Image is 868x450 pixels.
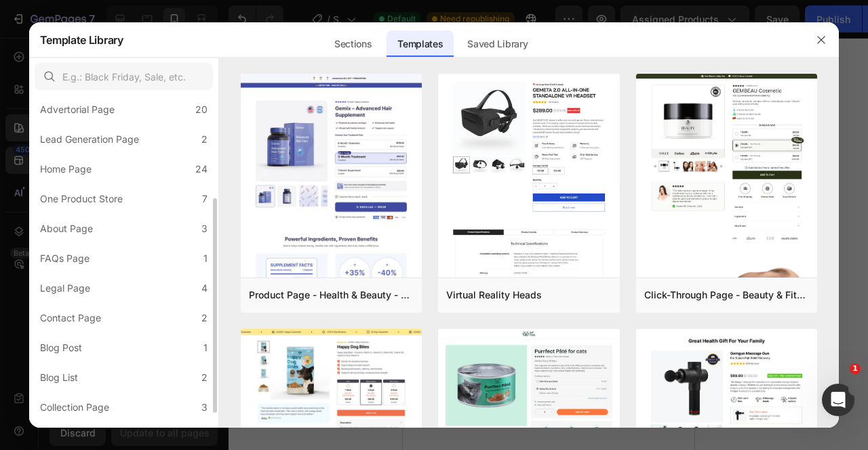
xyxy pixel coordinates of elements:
div: One Product Store [40,191,123,207]
div: Sections [323,30,382,58]
div: 3 [201,221,208,237]
div: Advertorial Page [40,102,115,118]
div: 2 [201,131,208,148]
input: E.g.: Black Friday, Sale, etc. [35,63,213,90]
img: Alt Image [130,161,162,194]
div: Saved Library [456,30,538,58]
div: Product Page - Health & Beauty - Hair Supplement [249,287,414,303]
div: 3 [201,399,208,415]
div: Home Page [40,161,92,177]
div: Collection Page [40,399,109,415]
p: שומרים על הסביבה [28,92,263,107]
span: 1 [850,363,861,374]
div: Virtual Reality Heads [446,287,542,303]
div: 20 [195,102,208,118]
p: תשלום מאובטח [28,202,263,217]
p: בהזמנות מעל 240 ש"ח [28,1,263,18]
div: About Page [40,221,93,237]
div: 2 [201,369,208,386]
div: Legal Page [40,280,90,296]
div: 24 [195,161,208,177]
div: 1 [203,250,208,267]
div: 4 [201,280,208,296]
p: 3DS שכבת הגנה מחמירה [28,219,263,236]
div: Templates [387,30,454,58]
div: Contact Page [40,310,101,326]
iframe: Intercom live chat [822,384,854,416]
div: 2 [201,310,208,326]
div: 7 [202,191,208,207]
h2: Template Library [40,22,123,58]
div: Click-Through Page - Beauty & Fitness - Cosmetic [644,287,810,303]
div: FAQs Page [40,250,90,267]
span: Related products [121,355,193,372]
p: שואפים להשתמש בחומרים הניתנים למחזור [28,110,263,127]
div: Lead Generation Page [40,131,139,148]
div: Blog Post [40,340,82,356]
div: 1 [203,340,208,356]
div: Blog List [40,369,78,386]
